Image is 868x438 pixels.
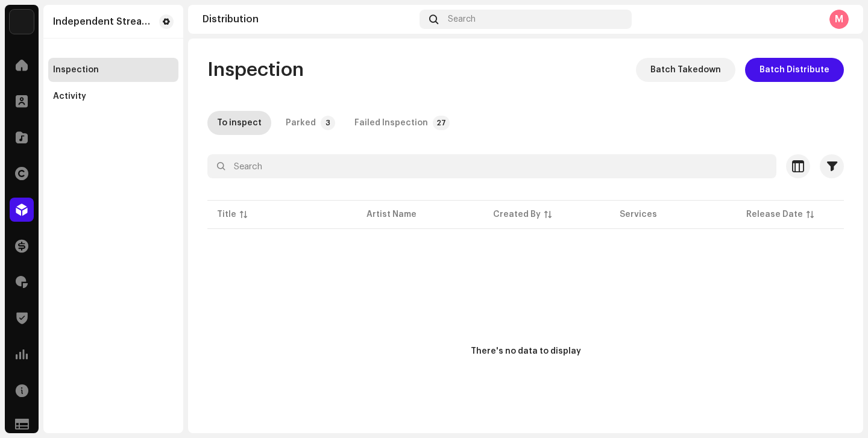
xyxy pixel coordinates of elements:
[433,116,450,130] p-badge: 27
[10,10,34,34] img: 1027d70a-e5de-47d6-bc38-87504e87fcf1
[650,58,721,82] span: Batch Takedown
[203,14,415,24] div: Distribution
[53,92,86,101] div: Activity
[48,84,178,108] re-m-nav-item: Activity
[636,58,735,82] button: Batch Takedown
[53,17,154,27] div: Independent Streaming, LLC
[448,14,476,24] span: Search
[745,58,844,82] button: Batch Distribute
[217,111,262,135] div: To inspect
[759,58,829,82] span: Batch Distribute
[207,154,776,178] input: Search
[829,10,849,29] div: M
[321,116,335,130] p-badge: 3
[207,58,304,82] span: Inspection
[48,58,178,82] re-m-nav-item: Inspection
[354,111,428,135] div: Failed Inspection
[286,111,316,135] div: Parked
[53,65,99,75] div: Inspection
[471,345,581,358] div: There's no data to display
